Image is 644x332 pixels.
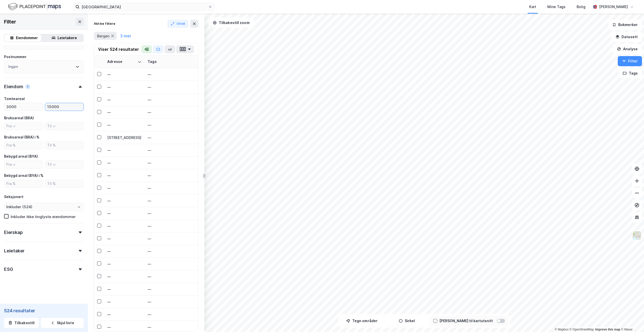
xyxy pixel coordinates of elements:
div: Leietakere [58,35,77,41]
div: Kart [529,4,536,10]
div: — [148,172,202,180]
div: — [148,184,202,192]
button: Sirkel [385,316,428,326]
div: Viser 524 resultater [98,46,139,52]
input: Søk på adresse, matrikkel, gårdeiere, leietakere eller personer [79,3,208,11]
div: — [107,84,142,90]
div: — [107,148,142,153]
div: — [148,235,202,243]
input: ClearOpen [4,203,84,211]
div: — [148,197,202,205]
img: Z [632,231,642,240]
input: Til % [45,180,84,187]
button: 3 mer [119,33,133,39]
button: Filter [618,56,642,66]
div: Bolig [577,4,585,10]
div: — [107,160,142,165]
div: — [148,96,202,104]
div: — [107,299,142,304]
div: — [148,298,202,306]
div: — [148,108,202,116]
div: — [107,211,142,216]
div: — [148,323,202,331]
div: — [148,70,202,79]
input: Fra % [4,180,43,187]
div: — [107,72,142,77]
div: — [107,249,142,254]
input: Til ㎡ [45,161,84,168]
div: Seksjonert [4,194,23,200]
button: Tags [619,68,642,78]
div: Eierskap [4,229,22,235]
a: Mapbox [555,328,569,331]
div: — [107,198,142,203]
div: — [148,247,202,255]
input: Til 14 918㎡ [45,103,84,111]
div: — [107,122,142,128]
div: 524 resultater [4,308,84,314]
div: Bebygd areal (BYA) i % [4,173,43,179]
div: Tags [148,59,202,64]
button: Bokmerker [608,20,642,30]
iframe: Chat Widget [619,308,644,332]
div: — [148,311,202,319]
div: — [107,261,142,267]
div: Bebygd areal (BYA) [4,153,38,159]
div: — [148,83,202,91]
button: Tegn områder [340,316,383,326]
input: Til ㎡ [45,122,84,130]
div: Postnummer [4,54,26,60]
div: [PERSON_NAME] [599,4,628,10]
button: Datasett [611,32,642,42]
button: Tilbakestill zoom [208,18,254,28]
div: Aktive filtere [94,22,115,26]
div: — [107,173,142,178]
div: Filter [4,18,16,26]
div: — [148,121,202,129]
div: — [148,273,202,281]
a: Improve this map [595,328,620,331]
div: Bruksareal (BRA) [4,115,34,121]
input: Fra 3 001㎡ [4,103,43,111]
button: Utvid [167,20,189,28]
div: Kontrollprogram for chat [619,308,644,332]
div: — [107,287,142,292]
button: Tilbakestill [4,318,39,328]
div: Eiendommer [16,35,38,41]
div: Leietaker [4,248,24,254]
button: Skjul liste [41,318,84,328]
div: Ingen [8,64,18,70]
div: — [107,324,142,330]
div: — [148,222,202,230]
div: — [148,260,202,268]
div: — [107,185,142,191]
div: Eiendom [4,84,23,90]
div: — [107,97,142,102]
img: logo.f888ab2527a4732fd821a326f86c7f29.svg [8,2,61,11]
div: Adresse [107,59,136,64]
div: — [148,159,202,167]
button: Open [77,205,81,209]
div: — [107,312,142,317]
div: Tomteareal [4,96,25,102]
div: — [107,223,142,229]
a: OpenStreetMap [570,328,594,331]
div: 1 [25,84,30,89]
div: Inkluder ikke tinglyste eiendommer [11,214,76,219]
div: ESG [4,266,13,272]
div: [PERSON_NAME] til kartutsnitt [439,318,493,324]
div: [STREET_ADDRESS] [107,135,142,140]
div: — [148,285,202,293]
input: Fra ㎡ [4,122,43,130]
div: — [148,134,202,142]
div: — [107,110,142,115]
button: Analyse [613,44,642,54]
div: — [148,146,202,154]
input: Fra % [4,141,43,149]
div: — [107,274,142,279]
div: Bruksareal (BRA) i % [4,134,39,140]
div: — [107,236,142,241]
input: Fra ㎡ [4,161,43,168]
div: Mine Tags [547,4,566,10]
span: Bergen [97,34,110,38]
